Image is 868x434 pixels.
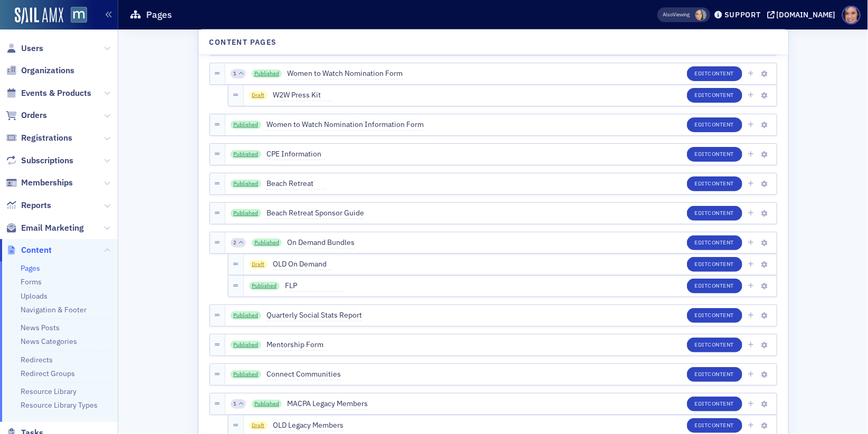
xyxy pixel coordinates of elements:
a: Content [6,244,52,256]
a: Resource Library Types [21,400,98,410]
a: Published [252,70,282,78]
span: Beach Retreat Sponsor Guide [266,208,364,219]
a: Memberships [6,177,73,189]
a: Redirect Groups [21,369,75,378]
button: EditContent [687,66,742,81]
button: EditContent [687,338,742,352]
span: Content [708,121,735,128]
span: Content [708,70,735,77]
span: Beach Retreat [266,178,326,190]
a: Uploads [21,291,47,301]
a: Subscriptions [6,155,73,166]
a: Resource Library [21,387,77,396]
img: SailAMX [71,7,87,23]
span: Women to Watch Nomination Information Form [266,119,424,131]
span: Reports [21,200,51,211]
span: Content [708,260,735,268]
div: [DOMAIN_NAME] [777,10,836,19]
span: Women to Watch Nomination Form [288,68,403,80]
a: Users [6,43,43,54]
button: EditContent [687,176,742,191]
span: Quarterly Social Stats Report [266,310,362,321]
span: 1 [233,400,236,408]
a: News Categories [21,337,77,346]
h1: Pages [146,8,172,21]
a: View Homepage [63,7,87,25]
a: Pages [21,263,40,273]
span: Content [708,400,735,407]
a: Published [231,209,261,218]
span: Content [708,282,735,289]
a: Published [231,180,261,188]
span: Content [708,91,735,98]
button: EditContent [687,279,742,293]
button: EditContent [687,308,742,323]
a: News Posts [21,323,60,332]
a: Organizations [6,65,74,76]
a: Email Marketing [6,222,84,234]
span: Content [708,209,735,216]
div: Also [663,11,673,18]
span: Subscriptions [21,155,73,166]
a: Published [252,239,282,247]
span: Content [708,180,735,187]
span: CPE Information [266,149,326,160]
button: [DOMAIN_NAME] [767,11,840,18]
span: Content [708,239,735,246]
h4: Content Pages [209,37,277,48]
span: OLD Legacy Members [273,420,344,431]
span: Draft [249,260,268,269]
a: Published [231,341,261,349]
img: SailAMX [15,7,63,24]
a: Redirects [21,355,53,364]
a: Events & Products [6,87,91,99]
span: 1 [233,70,236,77]
a: Published [231,150,261,159]
button: EditContent [687,117,742,132]
span: Content [708,341,735,348]
a: Published [252,400,282,408]
button: EditContent [687,206,742,221]
button: EditContent [687,397,742,411]
a: Published [231,370,261,379]
a: Published [249,282,280,290]
span: 2 [233,239,236,246]
a: Published [231,311,261,320]
a: Published [231,121,261,129]
span: Mentorship Form [266,339,326,351]
a: Navigation & Footer [21,305,87,314]
span: Content [708,370,735,378]
span: Content [708,311,735,319]
span: Draft [249,421,268,430]
span: Content [708,421,735,429]
a: Orders [6,110,47,121]
button: EditContent [687,147,742,162]
span: Draft [249,91,268,100]
a: Reports [6,200,51,211]
a: Registrations [6,132,72,144]
span: Aiyana Scarborough [695,9,707,21]
span: Events & Products [21,87,91,99]
span: Email Marketing [21,222,84,234]
span: Organizations [21,65,74,76]
span: Registrations [21,132,72,144]
span: MACPA Legacy Members [288,398,368,410]
span: Content [21,244,52,256]
button: EditContent [687,418,742,433]
button: EditContent [687,88,742,103]
span: Connect Communities [266,369,341,380]
span: Profile [842,6,861,24]
span: Orders [21,110,47,121]
span: FLP [285,280,344,292]
span: Content [708,150,735,157]
span: W2W Press Kit [273,90,332,101]
span: Memberships [21,177,73,189]
button: EditContent [687,235,742,250]
span: Users [21,43,43,54]
div: Support [724,10,761,19]
button: EditContent [687,367,742,382]
a: Forms [21,277,42,287]
span: OLD On Demand [273,259,332,270]
button: EditContent [687,257,742,272]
